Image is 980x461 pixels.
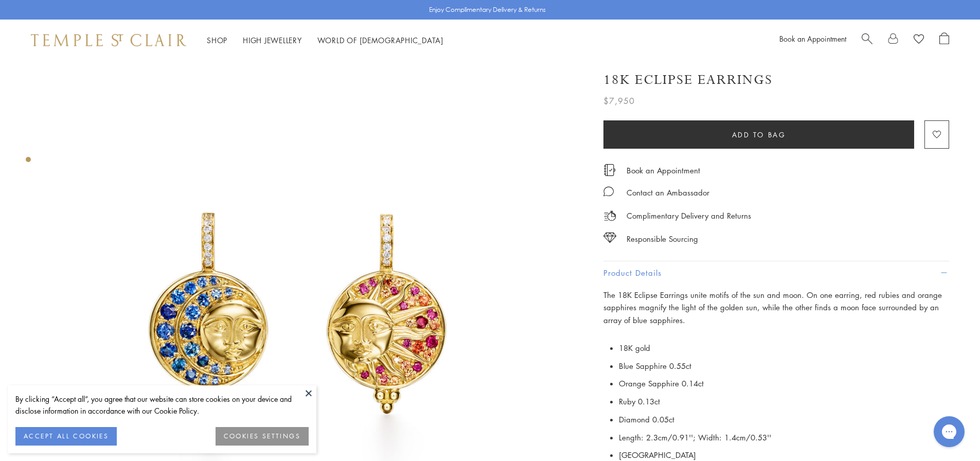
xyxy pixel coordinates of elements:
div: By clicking “Accept all”, you agree that our website can store cookies on your device and disclos... [15,393,309,417]
span: Orange Sapphire 0.14ct [619,378,704,388]
div: Contact an Ambassador [627,186,709,199]
li: 18K gold [619,339,949,357]
img: MessageIcon-01_2.svg [603,186,614,197]
p: The 18K Eclipse Earrings unite motifs of the sun and moon. On one earring, red rubies and orange ... [603,289,949,327]
span: Blue Sapphire 0.55ct [619,361,691,371]
a: ShopShop [207,35,227,45]
a: Book an Appointment [779,33,846,44]
a: View Wishlist [914,32,924,48]
img: icon_appointment.svg [603,164,616,176]
li: Diamond 0.05ct [619,411,949,429]
a: Search [862,32,872,48]
p: Enjoy Complimentary Delivery & Returns [429,5,546,15]
span: Ruby 0.13ct [619,396,660,406]
h1: 18K Eclipse Earrings [603,71,773,89]
span: $7,950 [603,94,635,108]
iframe: Gorgias live chat messenger [929,413,970,451]
a: High JewelleryHigh Jewellery [243,35,302,45]
button: ACCEPT ALL COOKIES [15,427,117,446]
button: COOKIES SETTINGS [216,427,309,446]
p: Complimentary Delivery and Returns [627,209,751,222]
img: icon_sourcing.svg [603,233,616,243]
a: Book an Appointment [627,165,700,176]
img: Temple St. Clair [31,34,186,46]
nav: Main navigation [207,34,443,47]
div: Product gallery navigation [26,154,31,170]
div: Responsible Sourcing [627,233,698,245]
li: Length: 2.3cm/0.91''; Width: 1.4cm/0.53'' [619,429,949,447]
a: World of [DEMOGRAPHIC_DATA]World of [DEMOGRAPHIC_DATA] [317,35,443,45]
a: Open Shopping Bag [939,32,949,48]
button: Product Details [603,261,949,285]
span: Add to bag [732,129,786,140]
img: icon_delivery.svg [603,209,616,222]
button: Add to bag [603,120,914,149]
